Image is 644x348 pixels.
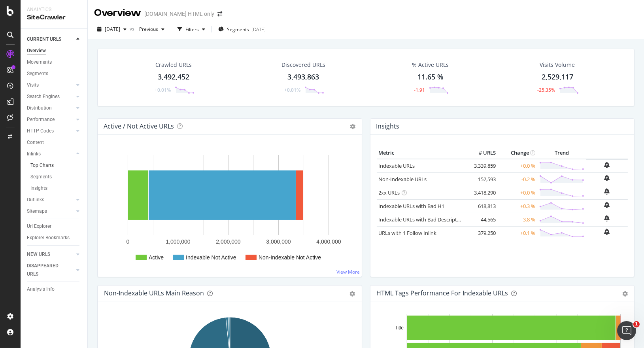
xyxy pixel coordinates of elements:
[136,23,168,36] button: Previous
[166,238,190,245] text: 1,000,000
[30,161,54,170] div: Top Charts
[377,147,466,159] th: Metric
[498,186,537,199] td: +0.0 %
[498,159,537,173] td: +0.0 %
[27,138,82,147] a: Content
[27,115,55,124] div: Performance
[136,26,158,32] span: Previous
[379,162,415,169] a: Indexable URLs
[27,81,74,89] a: Visits
[27,262,74,278] a: DISAPPEARED URLS
[30,173,82,181] a: Segments
[27,104,74,112] a: Distribution
[27,127,74,135] a: HTTP Codes
[27,58,82,66] a: Movements
[542,72,573,82] div: 2,529,117
[466,186,498,199] td: 3,418,290
[105,26,120,32] span: 2025 Sep. 11th
[259,254,321,261] text: Non-Indexable Not Active
[537,87,555,93] div: -25.35%
[287,72,319,82] div: 3,493,863
[537,147,586,159] th: Trend
[27,70,82,78] a: Segments
[27,35,61,43] div: CURRENT URLS
[227,26,249,33] span: Segments
[30,184,47,193] div: Insights
[466,226,498,240] td: 379,250
[466,199,498,213] td: 618,813
[350,124,356,129] i: Options
[395,325,404,331] text: Title
[379,189,400,196] a: 2xx URLs
[216,238,240,245] text: 2,000,000
[104,147,355,270] svg: A chart.
[27,13,81,22] div: SiteCrawler
[466,213,498,226] td: 44,565
[30,184,82,193] a: Insights
[27,234,82,242] a: Explorer Bookmarks
[27,47,82,55] a: Overview
[604,229,610,235] div: bell-plus
[27,250,74,259] a: NEW URLS
[27,6,81,13] div: Analytics
[27,35,74,43] a: CURRENT URLS
[377,289,508,297] div: HTML Tags Performance for Indexable URLs
[185,26,199,33] div: Filters
[27,127,54,135] div: HTTP Codes
[633,321,640,327] span: 1
[604,202,610,208] div: bell-plus
[27,47,46,55] div: Overview
[27,262,67,278] div: DISAPPEARED URLS
[251,26,266,33] div: [DATE]
[27,138,44,147] div: Content
[604,175,610,181] div: bell-plus
[27,58,52,66] div: Movements
[94,23,130,36] button: [DATE]
[316,238,341,245] text: 4,000,000
[376,121,400,132] h4: Insights
[130,25,136,32] span: vs
[412,61,449,69] div: % Active URLs
[27,285,82,293] a: Analysis Info
[104,121,174,132] h4: Active / Not Active URLs
[27,207,47,216] div: Sitemaps
[379,202,445,210] a: Indexable URLs with Bad H1
[379,216,465,223] a: Indexable URLs with Bad Description
[27,70,48,78] div: Segments
[127,238,130,245] text: 0
[27,81,39,89] div: Visits
[186,254,236,261] text: Indexable Not Active
[498,226,537,240] td: +0.1 %
[466,159,498,173] td: 3,339,859
[498,199,537,213] td: +0.3 %
[498,213,537,226] td: -3.8 %
[27,104,52,112] div: Distribution
[27,150,74,158] a: Inlinks
[174,23,208,36] button: Filters
[604,215,610,221] div: bell-plus
[27,196,74,204] a: Outlinks
[350,291,355,297] div: gear
[337,269,360,275] a: View More
[27,222,82,231] a: Url Explorer
[104,289,204,297] div: Non-Indexable URLs Main Reason
[617,321,636,340] iframe: Intercom live chat
[27,222,51,231] div: Url Explorer
[155,87,171,93] div: +0.01%
[27,196,44,204] div: Outlinks
[498,172,537,186] td: -0.2 %
[466,172,498,186] td: 152,593
[604,188,610,195] div: bell-plus
[466,147,498,159] th: # URLS
[30,161,82,170] a: Top Charts
[379,229,437,236] a: URLs with 1 Follow Inlink
[266,238,291,245] text: 3,000,000
[281,61,325,69] div: Discovered URLs
[622,291,628,297] div: gear
[540,61,575,69] div: Visits Volume
[414,87,425,93] div: -1.91
[149,254,164,261] text: Active
[379,176,427,183] a: Non-Indexable URLs
[94,6,141,20] div: Overview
